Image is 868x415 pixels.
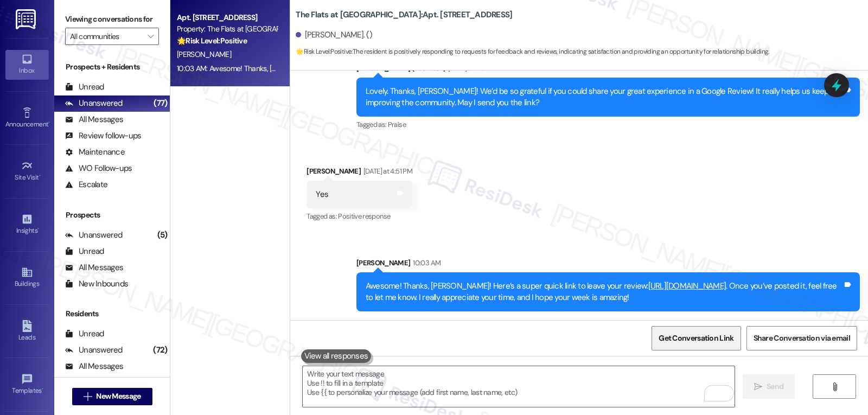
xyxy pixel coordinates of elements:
[659,333,733,344] span: Get Conversation Link
[70,28,142,45] input: All communities
[5,370,49,399] a: Templates •
[177,23,277,35] div: Property: The Flats at [GEOGRAPHIC_DATA]
[767,381,783,392] span: Send
[54,61,170,73] div: Prospects + Residents
[296,29,372,41] div: [PERSON_NAME]. ()
[338,212,390,221] span: Positive response
[65,179,107,190] div: Escalate
[746,326,857,350] button: Share Conversation via email
[307,208,412,224] div: Tagged as:
[16,9,38,29] img: ResiDesk Logo
[39,172,41,180] span: •
[65,11,159,28] label: Viewing conversations for
[831,382,839,391] i: 
[296,9,512,21] b: The Flats at [GEOGRAPHIC_DATA]: Apt. [STREET_ADDRESS]
[366,280,843,304] div: Awesome! Thanks, [PERSON_NAME]! Here’s a super quick link to leave your review: . Once you’ve pos...
[5,50,49,79] a: Inbox
[177,12,277,23] div: Apt. [STREET_ADDRESS]
[316,189,328,200] div: Yes
[72,388,152,405] button: New Message
[65,262,123,273] div: All Messages
[42,385,43,393] span: •
[743,374,795,399] button: Send
[5,157,49,186] a: Site Visit •
[296,46,769,58] span: : The resident is positively responding to requests for feedback and reviews, indicating satisfac...
[65,130,141,142] div: Review follow-ups
[65,146,125,158] div: Maintenance
[177,36,247,46] strong: 🌟 Risk Level: Positive
[356,117,860,132] div: Tagged as:
[54,209,170,221] div: Prospects
[65,344,123,356] div: Unanswered
[648,280,726,291] a: [URL][DOMAIN_NAME]
[65,98,123,109] div: Unanswered
[652,326,741,350] button: Get Conversation Link
[148,32,154,41] i: 
[754,382,762,391] i: 
[150,342,170,359] div: (72)
[54,308,170,320] div: Residents
[155,227,170,244] div: (5)
[366,86,843,109] div: Lovely. Thanks, [PERSON_NAME]! We’d be so grateful if you could share your great experience in a ...
[356,257,860,272] div: [PERSON_NAME]
[361,165,412,177] div: [DATE] at 4:51 PM
[410,257,441,269] div: 10:03 AM
[388,120,406,129] span: Praise
[151,95,170,112] div: (77)
[65,328,104,340] div: Unread
[37,225,39,233] span: •
[65,114,123,125] div: All Messages
[5,263,49,292] a: Buildings
[65,246,104,257] div: Unread
[65,278,128,290] div: New Inbounds
[65,81,104,93] div: Unread
[177,49,231,59] span: [PERSON_NAME]
[96,391,141,402] span: New Message
[307,165,412,181] div: [PERSON_NAME]
[65,163,132,174] div: WO Follow-ups
[65,361,123,372] div: All Messages
[303,366,735,407] textarea: To enrich screen reader interactions, please activate Accessibility in Grammarly extension settings
[65,229,123,241] div: Unanswered
[84,392,92,401] i: 
[296,47,352,56] strong: 🌟 Risk Level: Positive
[48,119,50,126] span: •
[754,333,850,344] span: Share Conversation via email
[5,210,49,239] a: Insights •
[5,317,49,346] a: Leads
